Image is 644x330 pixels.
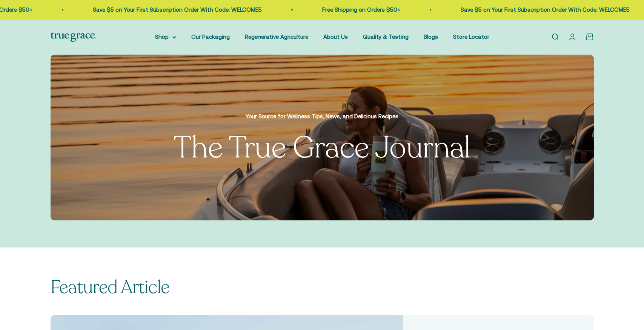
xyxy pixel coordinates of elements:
p: Save $5 on Your First Subscription Order With Code: WELCOME5 [423,5,592,14]
summary: Shop [155,32,176,41]
split-lines: The True Grace Journal [174,127,470,168]
p: Save $5 on Your First Subscription Order With Code: WELCOME5 [55,5,224,14]
split-lines: Featured Article [51,275,170,299]
a: About Us [323,34,348,40]
a: Blogs [424,34,438,40]
a: Our Packaging [191,34,230,40]
a: Free Shipping on Orders $50+ [284,6,362,13]
a: Quality & Testing [363,34,409,40]
a: Regenerative Agriculture [245,34,308,40]
p: Your Source for Wellness Tips, News, and Delicious Recipes [174,112,470,121]
a: Store Locator [453,34,489,40]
